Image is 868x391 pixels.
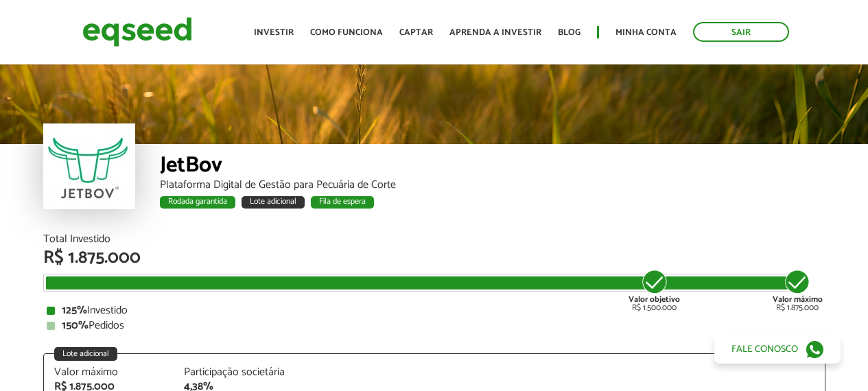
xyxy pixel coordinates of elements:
[310,28,383,37] a: Como funciona
[399,28,433,37] a: Captar
[160,154,825,180] div: JetBov
[714,335,841,364] a: Fale conosco
[43,234,825,245] div: Total Investido
[615,28,677,37] a: Minha conta
[62,316,89,335] strong: 150%
[47,320,822,331] div: Pedidos
[449,28,541,37] a: Aprenda a investir
[629,268,680,312] div: R$ 1.500.000
[558,28,580,37] a: Blog
[242,196,305,209] div: Lote adicional
[54,367,164,378] div: Valor máximo
[184,367,294,378] div: Participação societária
[82,14,192,50] img: EqSeed
[773,268,823,312] div: R$ 1.875.000
[54,347,117,361] div: Lote adicional
[254,28,294,37] a: Investir
[43,249,825,267] div: R$ 1.875.000
[629,293,680,306] strong: Valor objetivo
[693,22,789,42] a: Sair
[47,305,822,316] div: Investido
[311,196,374,209] div: Fila de espera
[160,196,235,209] div: Rodada garantida
[773,293,823,306] strong: Valor máximo
[62,301,87,320] strong: 125%
[160,180,825,191] div: Plataforma Digital de Gestão para Pecuária de Corte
